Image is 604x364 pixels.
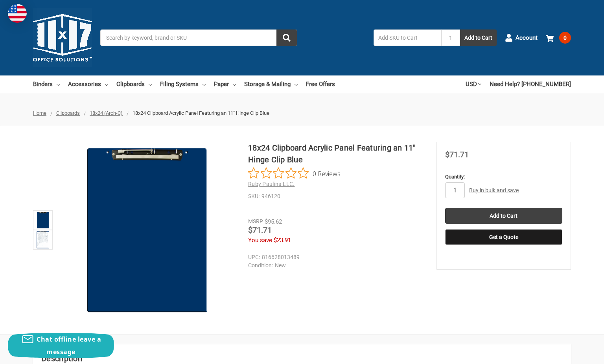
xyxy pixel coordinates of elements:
span: Chat offline leave a message [37,335,101,356]
a: Storage & Mailing [244,75,298,93]
dd: New [248,261,420,270]
img: duty and tax information for United States [8,4,27,23]
button: Chat offline leave a message [8,333,114,358]
a: Paper [214,75,236,93]
a: Binders [33,75,60,93]
span: 0 Reviews [313,167,341,179]
h1: 18x24 Clipboard Acrylic Panel Featuring an 11" Hinge Clip Blue [248,142,424,165]
span: Account [516,33,538,42]
span: $71.71 [248,225,272,235]
dd: 816628013489 [248,253,420,261]
button: Get a Quote [445,229,562,245]
img: 18x24 Clipboard Acrylic Panel Featuring an 11" Hinge Clip Blue [34,231,52,248]
a: Home [33,110,46,116]
span: $95.62 [265,218,282,225]
img: 11x17.com [33,8,92,67]
a: Free Offers [306,75,335,93]
button: Rated 0 out of 5 stars from 0 reviews. Jump to reviews. [248,167,341,179]
a: Accessories [68,75,108,93]
span: 18x24 Clipboard Acrylic Panel Featuring an 11" Hinge Clip Blue [133,110,269,116]
a: Need Help? [PHONE_NUMBER] [490,75,571,93]
dt: UPC: [248,253,260,261]
a: Account [505,28,538,48]
a: USD [466,75,481,93]
input: Search by keyword, brand or SKU [100,29,297,46]
a: Buy in bulk and save [469,187,519,193]
input: Add SKU to Cart [374,29,441,46]
span: You save [248,237,272,244]
img: 18x24 Clipboard Acrylic Panel Featuring an 11" Hinge Clip Blue [59,142,235,318]
button: Add to Cart [460,29,497,46]
dt: SKU: [248,192,260,200]
input: Add to Cart [445,208,562,224]
a: Clipboards [116,75,152,93]
img: 18x24 Clipboard Acrylic Panel Featuring an 11" Hinge Clip Blue [34,211,52,229]
dd: 946120 [248,192,424,200]
a: 18x24 (Arch-C) [90,110,123,116]
span: $23.91 [274,237,291,244]
div: MSRP [248,217,263,226]
span: $71.71 [445,150,469,159]
a: 0 [546,28,571,48]
label: Quantity: [445,173,562,181]
a: Ruby Paulina LLC. [248,181,295,187]
a: Clipboards [56,110,80,116]
a: Filing Systems [160,75,206,93]
span: 0 [559,32,571,44]
dt: Condition: [248,261,273,270]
